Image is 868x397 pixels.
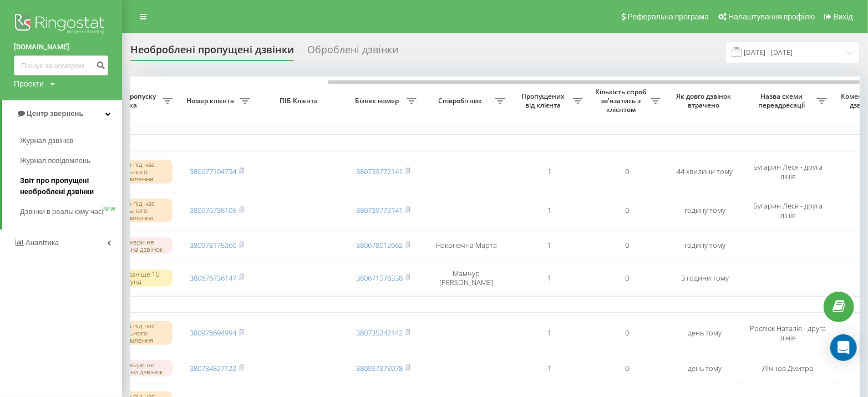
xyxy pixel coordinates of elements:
div: Open Intercom Messenger [830,334,857,361]
td: 1 [511,192,588,229]
td: 1 [511,231,588,261]
a: 380739772141 [356,166,403,176]
div: Необроблені пропущені дзвінки [130,44,294,61]
a: 380671578338 [356,273,403,283]
a: 380978175360 [190,240,236,250]
span: Бізнес номер [350,96,407,105]
div: Проекти [14,78,44,89]
td: Рослюк Наталія - друга лінія [744,315,833,352]
input: Пошук за номером [14,55,108,75]
td: годину тому [666,192,744,229]
span: Кількість спроб зв'язатись з клієнтом [594,88,651,114]
a: 380739772141 [356,205,403,215]
span: Аналiтика [26,238,59,247]
td: Лічнов Дмитро [744,354,833,383]
span: Реферальна програма [628,12,709,21]
img: Ringostat logo [14,11,108,39]
a: 380676735105 [190,205,236,215]
span: Співробітник [428,96,495,105]
a: 380735242142 [356,328,403,338]
div: Скинуто під час вітального повідомлення [89,321,172,345]
span: Вихід [834,12,853,21]
a: 380676736147 [190,273,236,283]
td: годину тому [666,231,744,261]
td: Бугарин Леся - друга лінія [744,192,833,229]
td: 0 [588,315,666,352]
span: Дзвінки в реальному часі [20,206,103,217]
span: Номер клієнта [184,96,240,105]
td: 0 [588,192,666,229]
td: Наконечна Марта [422,231,511,261]
a: Журнал дзвінків [20,131,122,151]
a: 380937373078 [356,363,403,373]
a: Журнал повідомлень [20,151,122,171]
a: 380734527122 [190,363,236,373]
span: Як довго дзвінок втрачено [675,92,735,109]
td: 0 [588,262,666,293]
span: Назва схеми переадресації [749,92,817,109]
span: Налаштування профілю [728,12,815,21]
a: Звіт про пропущені необроблені дзвінки [20,171,122,202]
td: день тому [666,354,744,383]
div: Скинуто під час вітального повідомлення [89,160,172,184]
a: 380677104734 [190,166,236,176]
td: 1 [511,315,588,352]
div: Скинуто під час вітального повідомлення [89,198,172,223]
span: Пропущених від клієнта [516,92,573,109]
a: Центр звернень [2,100,122,127]
td: 1 [511,262,588,293]
td: 3 години тому [666,262,744,293]
span: Звіт про пропущені необроблені дзвінки [20,175,116,197]
span: ПІБ Клієнта [265,96,335,105]
td: 0 [588,154,666,190]
td: 1 [511,154,588,190]
a: 380978694994 [190,328,236,338]
td: день тому [666,315,744,352]
div: Скинуто раніше 10 секунд [89,269,172,286]
div: Оброблені дзвінки [307,44,398,61]
td: 1 [511,354,588,383]
a: [DOMAIN_NAME] [14,42,108,53]
td: Мамчур [PERSON_NAME] [422,262,511,293]
a: Дзвінки в реальному часіNEW [20,202,122,222]
span: Центр звернень [27,109,83,118]
a: 380678012662 [356,240,403,250]
td: 44 хвилини тому [666,154,744,190]
td: Бугарин Леся - друга лінія [744,154,833,190]
td: 0 [588,231,666,261]
td: 0 [588,354,666,383]
div: Менеджери не відповіли на дзвінок [89,237,172,254]
span: Журнал повідомлень [20,155,90,166]
span: Журнал дзвінків [20,135,73,146]
div: Менеджери не відповіли на дзвінок [89,360,172,376]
